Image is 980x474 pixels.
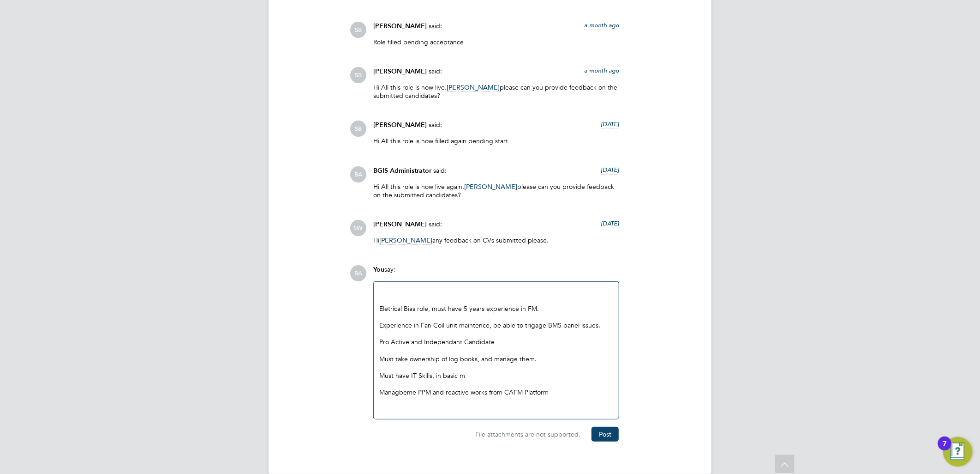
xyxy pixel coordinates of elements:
span: SW [350,220,366,236]
span: [DATE] [601,120,619,128]
span: said: [429,220,442,228]
span: [PERSON_NAME] [464,182,517,191]
span: a month ago [584,67,619,74]
div: Experience in Fan Coil unit maintence, be able to trigage BMS panel issues. [379,321,613,329]
p: Hi All this role is now live. please can you provide feedback on the submitted candidates? [373,83,619,100]
span: [PERSON_NAME] [373,121,427,129]
span: said: [433,166,447,175]
span: SB [350,67,366,83]
span: said: [429,121,442,129]
div: say: [373,265,619,281]
span: said: [429,67,442,75]
span: [DATE] [601,219,619,227]
div: Pro Active and Independant Candidate [379,338,613,346]
div: Must have IT Skills, in basic m [379,371,613,380]
p: Role filled pending acceptance [373,38,619,46]
div: Managbeme PPM and reactive works from CAFM Platform [379,388,613,396]
div: Eletrical Bias role, must have 5 years experience in FM. [379,287,613,413]
p: Hi any feedback on CVs submitted please. [373,236,619,244]
button: Open Resource Center, 7 new notifications [943,437,973,467]
span: BA [350,265,366,281]
span: [PERSON_NAME] [373,67,427,75]
span: said: [429,22,442,30]
span: [PERSON_NAME] [379,236,432,245]
div: Must take ownership of log books, and manage them. [379,355,613,363]
p: Hi All this role is now filled again pending start [373,137,619,145]
span: [PERSON_NAME] [373,22,427,30]
span: a month ago [584,21,619,29]
div: 7 [943,444,947,456]
span: SB [350,22,366,38]
span: File attachments are not supported. [475,430,580,438]
span: SB [350,121,366,137]
button: Post [592,427,619,442]
span: [PERSON_NAME] [373,220,427,228]
span: [PERSON_NAME] [447,83,500,92]
span: BA [350,166,366,182]
span: [DATE] [601,166,619,174]
p: Hi All this role is now live again. please can you provide feedback on the submitted candidates? [373,182,619,199]
span: You [373,266,384,273]
span: BGIS Administrator [373,167,431,175]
